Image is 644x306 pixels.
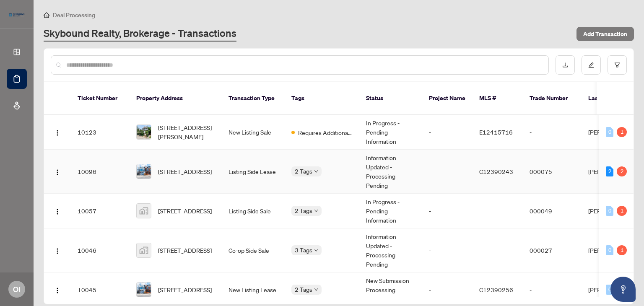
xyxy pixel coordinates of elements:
td: - [523,115,582,150]
span: filter [614,62,620,68]
td: 10123 [71,115,130,150]
img: thumbnail-img [137,204,151,218]
td: - [422,150,473,194]
td: Co-op Side Sale [222,228,285,272]
td: - [422,194,473,228]
span: down [314,288,318,292]
span: 2 Tags [295,285,312,294]
div: 0 [606,245,613,255]
span: E12415716 [479,128,513,136]
div: 0 [606,206,613,216]
td: Information Updated - Processing Pending [359,150,422,194]
span: C12390243 [479,168,513,175]
td: 000075 [523,150,582,194]
span: Add Transaction [583,27,627,41]
span: [STREET_ADDRESS] [158,285,212,294]
button: Logo [51,125,64,139]
img: Logo [54,130,61,136]
span: down [314,209,318,213]
td: Information Updated - Processing Pending [359,228,422,272]
span: Requires Additional Docs [298,128,353,137]
td: 000027 [523,228,582,272]
span: down [314,169,318,174]
span: down [314,248,318,252]
button: Logo [51,165,64,178]
div: 2 [606,166,613,176]
td: Listing Side Sale [222,194,285,228]
button: Logo [51,244,64,257]
th: Property Address [130,82,222,115]
td: 10046 [71,228,130,272]
img: Logo [54,169,61,176]
span: 3 Tags [295,245,312,255]
button: download [556,55,575,75]
span: [STREET_ADDRESS] [158,206,212,215]
span: home [44,12,49,18]
button: edit [582,55,601,75]
div: 0 [606,285,613,295]
div: 2 [617,166,627,176]
div: 1 [617,206,627,216]
span: [STREET_ADDRESS] [158,246,212,255]
img: Logo [54,208,61,215]
img: logo [7,10,27,19]
a: Skybound Realty, Brokerage - Transactions [44,26,236,41]
img: thumbnail-img [137,125,151,139]
td: In Progress - Pending Information [359,115,422,150]
span: OI [13,283,21,295]
th: MLS # [473,82,523,115]
span: C12390256 [479,286,513,293]
td: 000049 [523,194,582,228]
td: - [422,228,473,272]
div: 0 [606,127,613,137]
button: Logo [51,283,64,296]
th: Trade Number [523,82,582,115]
td: 10057 [71,194,130,228]
td: 10096 [71,150,130,194]
td: New Listing Sale [222,115,285,150]
th: Project Name [422,82,473,115]
button: filter [608,55,627,75]
img: thumbnail-img [137,164,151,179]
span: [STREET_ADDRESS] [158,167,212,176]
img: Logo [54,287,61,294]
th: Ticket Number [71,82,130,115]
img: Logo [54,248,61,254]
td: - [422,115,473,150]
td: Listing Side Lease [222,150,285,194]
span: 2 Tags [295,206,312,215]
th: Transaction Type [222,82,285,115]
span: Deal Processing [53,11,95,19]
div: 1 [617,127,627,137]
div: 1 [617,245,627,255]
img: thumbnail-img [137,283,151,297]
button: Logo [51,204,64,218]
th: Tags [285,82,359,115]
button: Add Transaction [576,27,634,41]
img: thumbnail-img [137,243,151,257]
td: In Progress - Pending Information [359,194,422,228]
span: download [562,62,568,68]
button: Open asap [610,277,636,302]
span: edit [588,62,594,68]
span: 2 Tags [295,166,312,176]
span: [STREET_ADDRESS][PERSON_NAME] [158,123,215,141]
th: Status [359,82,422,115]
